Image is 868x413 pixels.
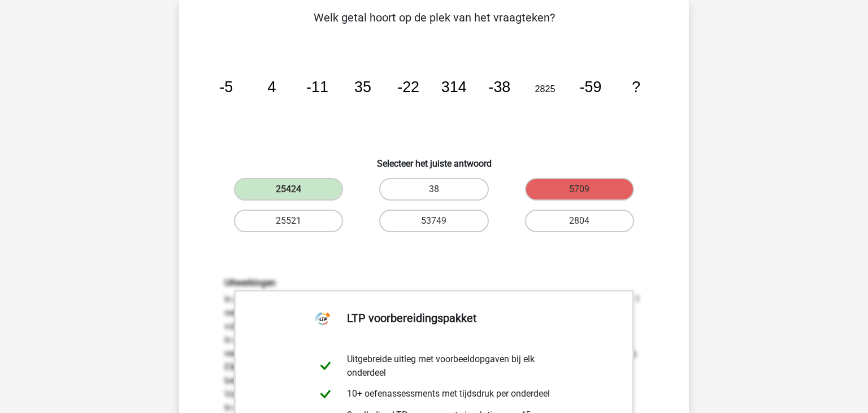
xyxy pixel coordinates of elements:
[488,79,510,95] tspan: -38
[525,178,634,201] label: 5709
[580,79,602,95] tspan: -59
[224,277,644,288] h6: Uitwerkingen
[525,210,634,232] label: 2804
[379,210,488,232] label: 53749
[306,79,328,95] tspan: -11
[234,210,343,232] label: 25521
[197,9,671,26] p: Welk getal hoort op de plek van het vraagteken?
[441,79,467,95] tspan: 314
[219,79,233,95] tspan: -5
[397,79,419,95] tspan: -22
[197,149,671,169] h6: Selecteer het juiste antwoord
[535,84,555,94] tspan: 2825
[354,79,371,95] tspan: 35
[267,79,276,95] tspan: 4
[234,178,343,201] label: 25424
[379,178,488,201] label: 38
[632,79,640,95] tspan: ?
